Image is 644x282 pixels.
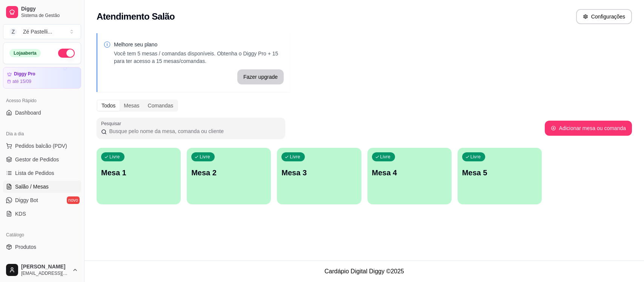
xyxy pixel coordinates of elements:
a: Gestor de Pedidos [3,153,81,166]
h2: Atendimento Salão [97,11,175,23]
div: Comandas [144,100,178,111]
a: Salão / Mesas [3,181,81,193]
div: Acesso Rápido [3,95,81,107]
span: Diggy [21,6,78,12]
div: Todos [97,100,120,111]
span: [EMAIL_ADDRESS][DOMAIN_NAME] [21,270,69,276]
p: Livre [109,154,120,160]
div: Loja aberta [9,49,41,57]
p: Mesa 1 [101,167,176,178]
p: Você tem 5 mesas / comandas disponíveis. Obtenha o Diggy Pro + 15 para ter acesso a 15 mesas/coma... [114,50,284,65]
p: Mesa 3 [281,167,357,178]
a: DiggySistema de Gestão [3,3,81,21]
button: Configurações [576,9,632,24]
div: Zé Pastelli ... [23,28,52,35]
button: LivreMesa 2 [187,148,271,204]
span: [PERSON_NAME] [21,264,69,270]
article: Diggy Pro [14,71,35,77]
span: Sistema de Gestão [21,12,78,18]
button: LivreMesa 3 [277,148,361,204]
label: Pesquisar [101,120,124,127]
a: Dashboard [3,107,81,119]
span: Gestor de Pedidos [15,156,59,163]
a: Diggy Botnovo [3,194,81,206]
div: Dia a dia [3,128,81,140]
span: Pedidos balcão (PDV) [15,142,67,150]
span: Diggy Bot [15,196,38,204]
input: Pesquisar [107,127,281,135]
button: LivreMesa 4 [367,148,452,204]
button: Adicionar mesa ou comanda [545,121,632,136]
span: Complementos [15,257,51,264]
p: Mesa 2 [191,167,266,178]
button: LivreMesa 5 [458,148,542,204]
button: Pedidos balcão (PDV) [3,140,81,152]
p: Livre [380,154,391,160]
span: Salão / Mesas [15,183,49,190]
a: KDS [3,208,81,220]
button: Alterar Status [58,49,75,58]
button: Fazer upgrade [237,69,284,84]
button: [PERSON_NAME][EMAIL_ADDRESS][DOMAIN_NAME] [3,261,81,279]
span: Dashboard [15,109,41,116]
button: LivreMesa 1 [97,148,181,204]
p: Livre [290,154,300,160]
article: até 15/09 [12,78,31,84]
div: Mesas [120,100,143,111]
p: Mesa 5 [462,167,537,178]
a: Diggy Proaté 15/09 [3,67,81,89]
footer: Cardápio Digital Diggy © 2025 [85,261,644,282]
div: Catálogo [3,229,81,241]
a: Lista de Pedidos [3,167,81,179]
p: Livre [200,154,210,160]
a: Complementos [3,254,81,267]
span: KDS [15,210,26,218]
span: Lista de Pedidos [15,169,54,177]
span: Produtos [15,243,36,251]
p: Mesa 4 [372,167,447,178]
p: Melhore seu plano [114,41,284,48]
span: Z [9,28,17,35]
p: Livre [470,154,481,160]
a: Produtos [3,241,81,253]
button: Select a team [3,24,81,39]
